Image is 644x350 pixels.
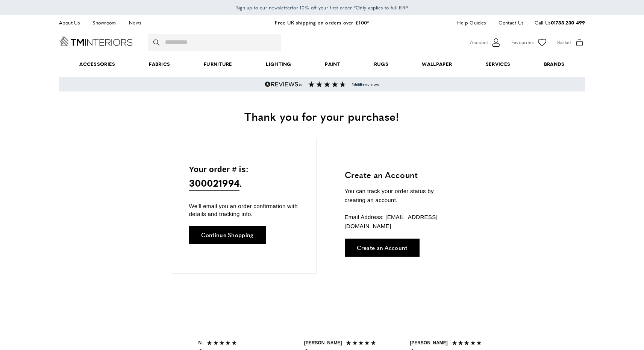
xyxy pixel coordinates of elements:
button: Customer Account [470,37,502,48]
a: 01733 230 499 [551,19,585,26]
div: N. [199,340,203,346]
p: Call Us [535,19,585,27]
div: 5 Stars [206,340,239,348]
img: Reviews section [308,81,346,87]
a: Contact Us [493,18,523,28]
img: Reviews.io 5 stars [265,81,302,87]
span: reviews [352,81,379,87]
a: Furniture [187,53,249,76]
p: Email Address: [EMAIL_ADDRESS][DOMAIN_NAME] [345,213,456,231]
a: Paint [308,53,357,76]
a: About Us [59,18,85,28]
a: News [123,18,147,28]
span: Create an Account [357,245,408,250]
a: Sign up to our newsletter [236,4,292,11]
span: Favourites [511,38,534,46]
div: 5 Stars [345,340,378,348]
p: We'll email you an order confirmation with details and tracking info. [189,202,299,218]
a: Services [469,53,527,76]
p: You can track your order status by creating an account. [345,187,456,205]
span: 300021994 [189,175,240,191]
a: Rugs [357,53,405,76]
span: Sign up to our newsletter [236,4,292,11]
a: Lighting [249,53,308,76]
span: Thank you for your purchase! [244,108,399,124]
span: Account [470,38,488,46]
a: Go to Home page [59,37,133,46]
span: Continue Shopping [201,232,254,237]
a: Continue Shopping [189,226,266,244]
div: [PERSON_NAME] [410,340,448,346]
div: [PERSON_NAME] [304,340,342,346]
a: Showroom [87,18,121,28]
a: Brands [527,53,581,76]
h3: Create an Account [345,169,456,181]
a: Fabrics [132,53,187,76]
a: Favourites [511,37,548,48]
div: 5 Stars [452,340,484,348]
button: Search [153,34,161,51]
p: Your order # is: . [189,163,299,191]
a: Wallpaper [405,53,469,76]
a: Free UK shipping on orders over £100* [275,19,369,26]
a: Help Guides [452,18,491,28]
span: for 10% off your first order *Only applies to full RRP [236,4,408,11]
a: Create an Account [345,239,420,257]
strong: 1655 [352,81,362,88]
span: Accessories [62,53,132,76]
